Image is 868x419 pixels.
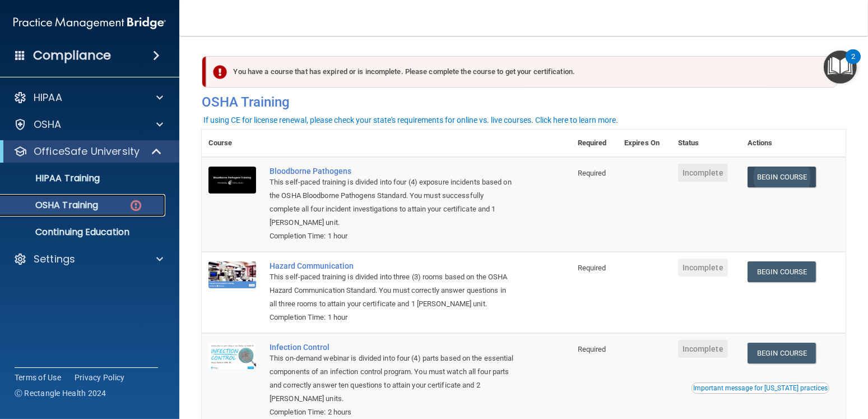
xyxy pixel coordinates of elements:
a: Infection Control [270,343,515,352]
th: Status [671,130,741,157]
a: OSHA [13,118,163,131]
th: Course [202,130,263,157]
iframe: Drift Widget Chat Controller [812,342,855,384]
div: This on-demand webinar is divided into four (4) parts based on the essential components of an inf... [270,352,515,406]
h4: Compliance [33,48,111,63]
p: Continuing Education [7,227,160,238]
a: Settings [13,252,163,266]
a: Begin Course [748,343,816,363]
a: Terms of Use [15,372,61,383]
th: Required [571,130,618,157]
div: 2 [851,57,855,71]
button: If using CE for license renewal, please check your state's requirements for online vs. live cours... [202,114,620,126]
th: Actions [741,130,846,157]
a: OfficeSafe University [13,145,163,158]
div: Important message for [US_STATE] practices [693,385,828,392]
button: Read this if you are a dental practitioner in the state of CA [691,383,829,394]
img: danger-circle.6113f641.png [129,199,143,213]
span: Incomplete [678,340,728,358]
span: Required [578,264,606,272]
a: Privacy Policy [75,372,125,383]
p: OSHA Training [7,200,98,211]
div: Completion Time: 1 hour [270,311,515,324]
th: Expires On [618,130,671,157]
span: Required [578,169,606,177]
span: Required [578,345,606,353]
a: Bloodborne Pathogens [270,167,515,176]
span: Incomplete [678,164,728,182]
span: Incomplete [678,259,728,277]
p: OSHA [34,118,62,131]
a: HIPAA [13,91,163,104]
div: This self-paced training is divided into three (3) rooms based on the OSHA Hazard Communication S... [270,270,515,311]
a: Hazard Communication [270,261,515,270]
span: Ⓒ Rectangle Health 2024 [15,388,106,399]
div: If using CE for license renewal, please check your state's requirements for online vs. live cours... [203,116,618,124]
a: Begin Course [748,167,816,187]
p: OfficeSafe University [34,145,140,158]
h4: OSHA Training [202,94,846,110]
p: HIPAA [34,91,62,104]
p: HIPAA Training [7,173,100,184]
img: PMB logo [13,12,166,34]
div: Completion Time: 1 hour [270,229,515,243]
div: You have a course that has expired or is incomplete. Please complete the course to get your certi... [206,56,837,88]
img: exclamation-circle-solid-danger.72ef9ffc.png [213,65,227,79]
button: Open Resource Center, 2 new notifications [824,50,857,84]
a: Begin Course [748,261,816,282]
div: This self-paced training is divided into four (4) exposure incidents based on the OSHA Bloodborne... [270,176,515,229]
p: Settings [34,252,75,266]
div: Completion Time: 2 hours [270,406,515,419]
